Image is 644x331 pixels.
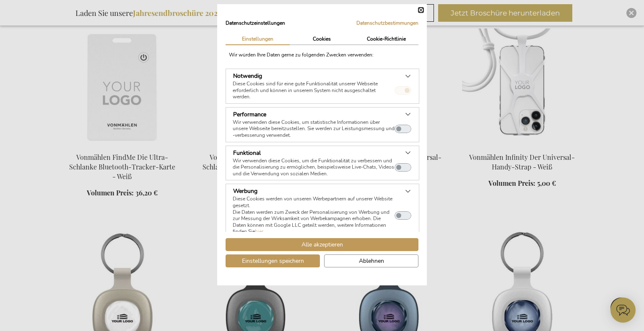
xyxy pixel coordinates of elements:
[233,72,262,80] h3: Notwendig
[354,34,418,44] button: Cookie-Richtlinie
[233,110,266,119] h3: Performance
[405,186,411,196] button: Siehe mehr über: Werbung
[233,187,257,195] h3: Werbung
[233,110,267,119] button: Performance
[242,257,304,265] span: Einstellungen speichern
[226,34,290,44] button: Einstellungen
[255,228,263,235] a: hier
[324,254,418,267] button: Alle verweigern cookies
[405,110,411,119] button: Siehe mehr über: Performance
[418,8,423,13] button: Schließen
[359,257,384,265] span: Ablehnen
[395,211,411,220] button: Werbung
[226,238,418,251] button: Akzeptieren Sie alle cookies
[290,34,354,44] button: Cookies
[226,51,418,59] div: Wir würden Ihre Daten gerne zu folgenden Zwecken verwenden:
[405,71,411,81] button: Siehe mehr über: Notwendig
[233,119,395,139] p: Wir verwenden diese Cookies, um statistische Informationen über unsere Webseite bereitzustellen. ...
[233,81,395,100] p: Diese Cookies sind für eine gute Funktionalität unserer Webseite erforderlich und können in unser...
[226,19,316,27] h2: Datenschutzeinstellungen
[226,254,320,267] button: Einstellungen speichern cookie
[395,163,411,172] button: Funktional
[233,148,261,158] button: Funktional
[233,149,261,157] h3: Funktional
[233,186,258,196] button: Werbung
[233,158,395,177] p: Wir verwenden diese Cookies, um die Funktionalität zu verbessern und die Personalisierung zu ermö...
[405,148,411,158] button: Siehe mehr über: Funktional
[233,71,262,81] button: Notwendig
[301,240,343,249] span: Alle akzeptieren
[356,20,418,26] a: Datenschutzbestimmungen
[395,125,411,133] button: Performance
[233,196,395,209] p: Diese Cookies werden von unseren Werbepartnern auf unserer Website gesetzt.
[233,209,395,235] p: Die Daten werden zum Zweck der Personalisierung von Werbung und zur Messung der Wirksamkeit von W...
